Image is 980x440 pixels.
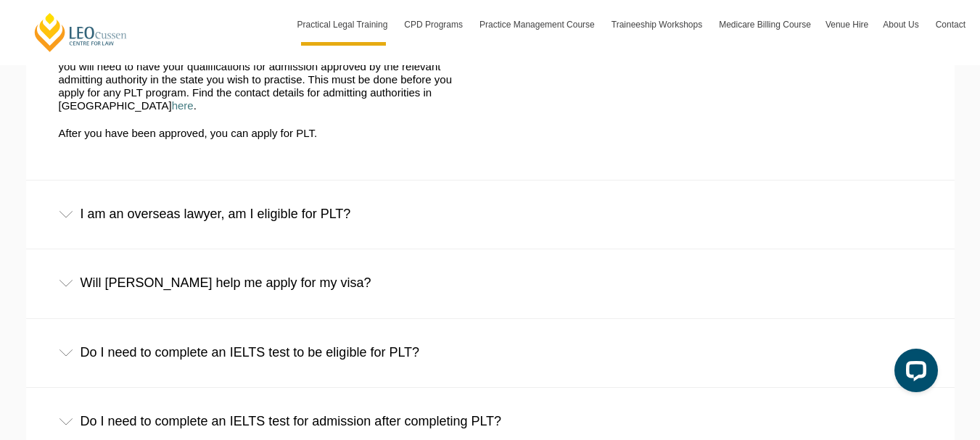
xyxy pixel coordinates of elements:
iframe: LiveChat chat widget [883,343,944,404]
a: [PERSON_NAME] Centre for Law [33,12,129,53]
a: Practice Management Course [472,4,604,46]
a: About Us [876,4,928,46]
p: If you obtained your law degree or equivalent from outside [GEOGRAPHIC_DATA], you will need to ha... [59,47,469,112]
a: Traineeship Workshops [604,4,712,46]
a: Medicare Billing Course [712,4,818,46]
p: After you have been approved, you can apply for PLT. [59,127,469,140]
a: Contact [928,4,973,46]
a: Practical Legal Training [290,4,398,46]
div: I am an overseas lawyer, am I eligible for PLT? [26,180,955,248]
a: here [172,99,194,112]
div: Will [PERSON_NAME] help me apply for my visa? [26,249,955,317]
div: Do I need to complete an IELTS test to be eligible for PLT? [26,319,955,386]
a: CPD Programs [397,4,472,46]
a: Venue Hire [818,4,876,46]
